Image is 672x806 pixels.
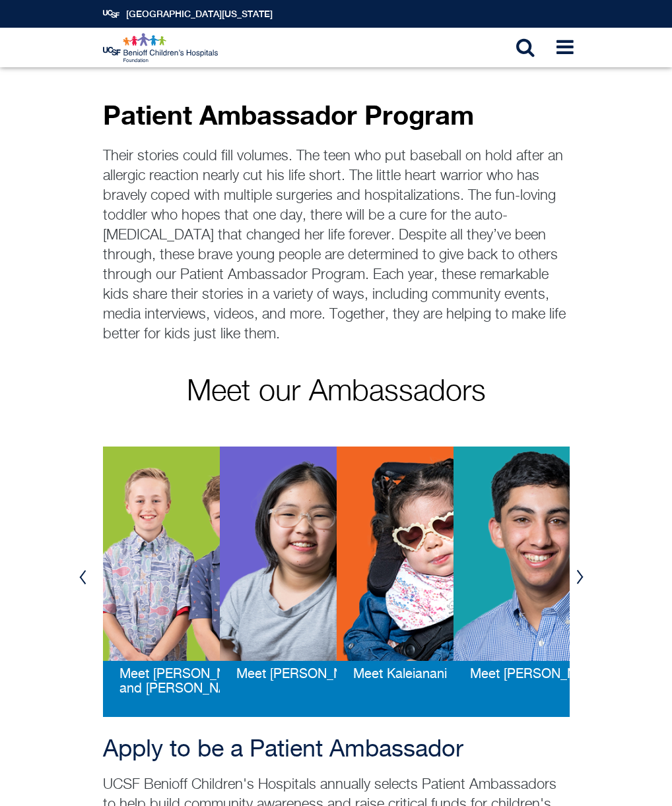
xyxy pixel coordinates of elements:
[103,146,570,344] p: Their stories could fill volumes. The teen who put baseball on hold after an allergic reaction ne...
[220,447,395,661] img: ashley-web_0.png
[119,667,257,696] span: Meet [PERSON_NAME] and [PERSON_NAME]
[103,33,220,63] img: Logo for UCSF Benioff Children's Hospitals Foundation
[103,447,278,661] img: teddy-web.png
[126,9,273,19] a: [GEOGRAPHIC_DATA][US_STATE]
[454,447,628,661] img: dilan-web_0.png
[103,100,570,130] p: Patient Ambassador Program
[77,565,89,589] button: Previous
[337,447,512,661] img: kaleiani-web.png
[103,377,570,407] p: Meet our Ambassadors
[574,565,586,589] button: Next
[353,667,447,682] a: Meet Kaleianani
[119,667,261,697] a: Meet [PERSON_NAME] and [PERSON_NAME]
[103,737,570,763] h2: Apply to be a Patient Ambassador
[236,667,374,682] a: Meet [PERSON_NAME]
[470,667,607,682] a: Meet [PERSON_NAME]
